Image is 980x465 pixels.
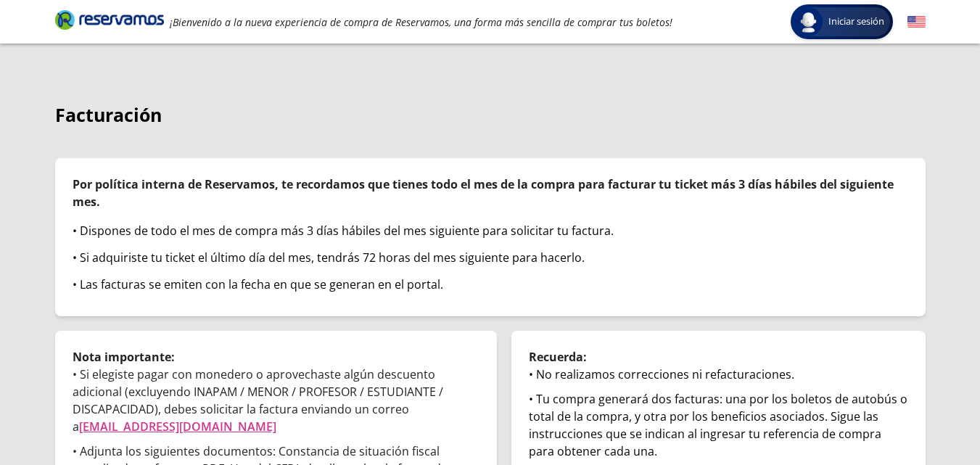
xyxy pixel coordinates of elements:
a: [EMAIL_ADDRESS][DOMAIN_NAME] [79,419,276,435]
p: Nota importante: [73,348,479,366]
em: ¡Bienvenido a la nueva experiencia de compra de Reservamos, una forma más sencilla de comprar tus... [170,15,672,29]
p: Por política interna de Reservamos, te recordamos que tienes todo el mes de la compra para factur... [73,176,908,210]
button: English [907,13,926,31]
p: Recuerda: [529,348,908,366]
div: • Las facturas se emiten con la fecha en que se generan en el portal. [73,276,908,293]
div: • Si adquiriste tu ticket el último día del mes, tendrás 72 horas del mes siguiente para hacerlo. [73,249,908,266]
div: • No realizamos correcciones ni refacturaciones. [529,366,908,383]
p: Facturación [55,102,926,129]
a: Brand Logo [55,9,164,35]
div: • Dispones de todo el mes de compra más 3 días hábiles del mes siguiente para solicitar tu factura. [73,222,908,239]
i: Brand Logo [55,9,164,30]
p: • Si elegiste pagar con monedero o aprovechaste algún descuento adicional (excluyendo INAPAM / ME... [73,366,479,435]
span: Iniciar sesión [823,15,890,29]
div: • Tu compra generará dos facturas: una por los boletos de autobús o total de la compra, y otra po... [529,390,908,460]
